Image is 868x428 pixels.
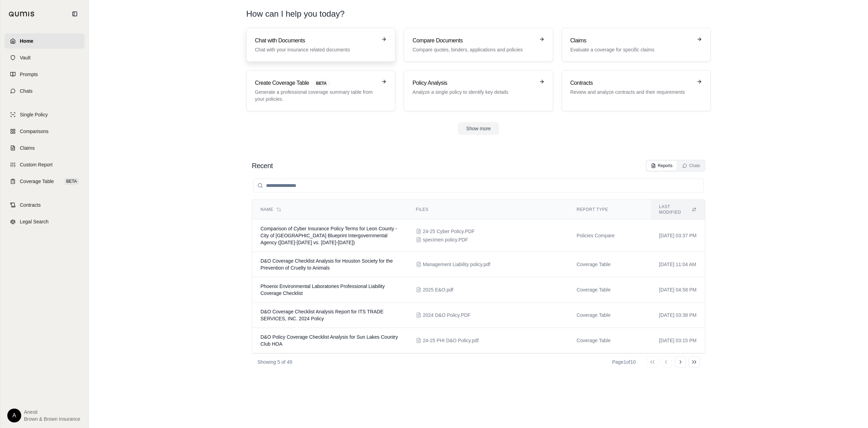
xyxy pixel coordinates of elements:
[458,122,499,135] button: Show more
[9,11,35,17] img: Qumis Logo
[568,328,651,353] td: Coverage Table
[20,88,33,94] span: Chats
[20,161,53,168] span: Custom Report
[255,89,377,102] p: Generate a professional coverage summary table from your policies.
[5,33,85,49] a: Home
[651,252,705,277] td: [DATE] 11:04 AM
[260,258,393,271] span: D&O Coverage Checklist Analysis for Houston Society for the Prevention of Cruelty to Animals
[5,174,85,189] a: Coverage TableBETA
[651,277,705,303] td: [DATE] 04:58 PM
[5,214,85,229] a: Legal Search
[404,28,553,62] a: Compare DocumentsCompare quotes, binders, applications and policies
[562,28,711,62] a: ClaimsEvaluate a coverage for specific claims
[255,79,377,87] h3: Create Coverage Table
[260,309,384,321] span: D&O Coverage Checklist Analysis Report for ITS TRADE SERVICES, INC. 2024 Policy
[568,252,651,277] td: Coverage Table
[7,409,21,422] div: A
[678,161,704,171] button: Chats
[246,28,395,62] a: Chat with DocumentsChat with your insurance related documents
[5,107,85,122] a: Single Policy
[64,178,79,185] span: BETA
[5,83,85,99] a: Chats
[5,140,85,156] a: Claims
[682,163,700,168] div: Chats
[568,303,651,328] td: Coverage Table
[568,200,651,220] th: Report Type
[651,303,705,328] td: [DATE] 03:38 PM
[5,124,85,139] a: Comparisons
[20,111,48,118] span: Single Policy
[260,283,385,296] span: Phoenix Environmental Laboratories Professional Liability Coverage Checklist
[5,67,85,82] a: Prompts
[255,46,377,53] p: Chat with your insurance related documents
[412,36,535,45] h3: Compare Documents
[651,328,705,353] td: [DATE] 03:15 PM
[20,54,31,61] span: Vault
[20,145,35,151] span: Claims
[255,36,377,45] h3: Chat with Documents
[5,50,85,65] a: Vault
[246,70,395,111] a: Create Coverage TableBETAGenerate a professional coverage summary table from your policies.
[568,277,651,303] td: Coverage Table
[20,218,49,225] span: Legal Search
[570,46,692,53] p: Evaluate a coverage for specific claims
[404,70,553,111] a: Policy AnalysisAnalyze a single policy to identify key details
[612,359,636,365] div: Page 1 of 10
[659,204,697,215] div: Last modified
[412,79,535,87] h3: Policy Analysis
[257,359,292,365] p: Showing 5 of 49
[423,286,453,293] span: 2025 E&O.pdf
[647,161,677,171] button: Reports
[312,80,331,87] span: BETA
[20,128,48,135] span: Comparisons
[412,46,535,53] p: Compare quotes, binders, applications and policies
[408,200,568,220] th: Files
[69,8,80,19] button: Collapse sidebar
[570,36,692,45] h3: Claims
[260,207,399,212] div: Name
[20,178,54,185] span: Coverage Table
[24,415,80,422] span: Brown & Brown Insurance
[562,70,711,111] a: ContractsReview and analyze contracts and their requirements
[570,89,692,96] p: Review and analyze contracts and their requirements
[423,261,490,268] span: Management Liability policy.pdf
[252,161,273,171] h2: Recent
[423,312,471,319] span: 2024 D&O Policy.PDF
[260,334,398,347] span: D&O Policy Coverage Checklist Analysis for Sun Lakes Country Club HOA
[570,79,692,87] h3: Contracts
[20,201,41,208] span: Contracts
[423,337,479,344] span: 24-25 PHI D&O Policy.pdf
[423,228,475,235] span: 24-25 Cyber Policy.PDF
[260,226,397,245] span: Comparison of Cyber Insurance Policy Terms for Leon County - City of Tallahassee Blueprint Interg...
[568,220,651,252] td: Policies Compare
[423,236,468,243] span: specimen policy.PDF
[412,89,535,96] p: Analyze a single policy to identify key details
[246,8,711,19] h1: How can I help you today?
[651,220,705,252] td: [DATE] 03:37 PM
[20,38,33,44] span: Home
[651,163,673,168] div: Reports
[5,157,85,172] a: Custom Report
[20,71,38,78] span: Prompts
[24,409,80,415] span: Anesti
[5,197,85,213] a: Contracts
